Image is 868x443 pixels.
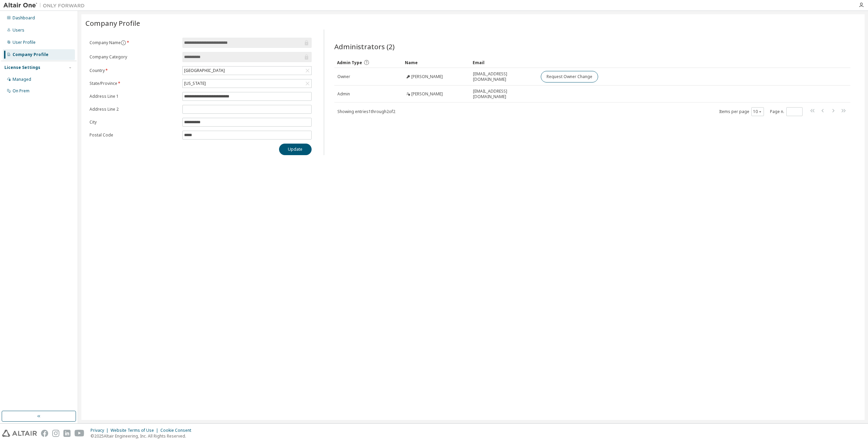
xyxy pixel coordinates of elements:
div: Company Profile [13,52,48,57]
button: Update [279,144,312,155]
label: City [90,119,178,125]
label: Address Line 1 [90,94,178,99]
label: Address Line 2 [90,107,178,112]
div: [GEOGRAPHIC_DATA] [183,67,226,74]
div: Managed [13,77,31,82]
span: Admin Type [337,60,362,66]
span: [EMAIL_ADDRESS][DOMAIN_NAME] [473,71,535,82]
img: linkedin.svg [63,430,71,437]
img: youtube.svg [75,430,84,437]
label: Company Category [90,54,178,60]
span: Administrators (2) [334,42,395,51]
div: Privacy [91,428,111,433]
div: [GEOGRAPHIC_DATA] [183,67,311,75]
span: Page n. [770,107,803,116]
label: Country [90,68,178,73]
div: On Prem [13,88,29,94]
label: Postal Code [90,132,178,138]
label: State/Province [90,81,178,86]
button: 10 [753,109,762,114]
span: Showing entries 1 through 2 of 2 [337,109,395,114]
img: instagram.svg [52,430,59,437]
label: Company Name [90,40,178,45]
span: [PERSON_NAME] [411,74,443,79]
span: [EMAIL_ADDRESS][DOMAIN_NAME] [473,89,535,99]
div: Dashboard [13,15,35,21]
p: © 2025 Altair Engineering, Inc. All Rights Reserved. [91,433,195,439]
span: Owner [337,74,350,79]
img: Altair One [3,2,88,9]
button: Request Owner Change [541,71,598,82]
div: [US_STATE] [183,79,311,88]
div: User Profile [13,40,36,45]
div: Users [13,27,24,33]
div: Email [473,57,535,68]
span: Company Profile [85,18,140,28]
div: Website Terms of Use [111,428,160,433]
div: Cookie Consent [160,428,195,433]
div: [US_STATE] [183,80,207,87]
span: Items per page [719,107,764,116]
img: facebook.svg [41,430,48,437]
img: altair_logo.svg [2,430,37,437]
button: information [121,40,126,45]
span: [PERSON_NAME] [411,91,443,97]
div: License Settings [4,65,40,70]
span: Admin [337,91,350,97]
div: Name [405,57,467,68]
